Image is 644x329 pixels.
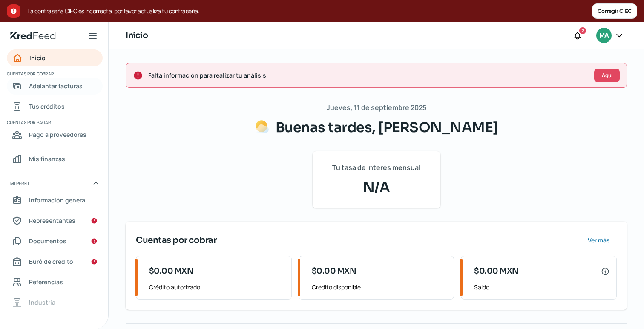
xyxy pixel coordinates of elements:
a: Mis finanzas [7,150,103,167]
img: Saludos [255,120,269,133]
span: Cuentas por pagar [7,118,101,126]
button: Corregir CIEC [592,3,637,19]
a: Pago a proveedores [7,126,103,143]
span: MA [599,31,609,41]
a: Inicio [7,49,103,66]
span: Buenas tardes, [PERSON_NAME] [276,119,498,136]
span: Industria [29,297,55,308]
button: Ver más [581,232,617,249]
span: 2 [581,27,584,35]
span: Falta información para realizar tu análisis [148,70,587,81]
span: Mis finanzas [29,153,65,164]
span: Crédito disponible [312,282,447,292]
span: Tus créditos [29,101,65,112]
a: Documentos [7,233,103,250]
a: Tus créditos [7,98,103,115]
span: Crédito autorizado [149,282,285,292]
span: Inicio [29,52,46,63]
span: Pago a proveedores [29,129,86,140]
h1: Inicio [126,29,148,42]
a: Industria [7,294,103,311]
span: Ver más [588,237,610,243]
span: Jueves, 11 de septiembre 2025 [327,101,426,114]
a: Representantes [7,212,103,229]
a: Referencias [7,274,103,291]
span: $0.00 MXN [149,266,194,277]
span: Redes sociales [29,317,72,328]
span: $0.00 MXN [312,266,356,277]
a: Buró de crédito [7,253,103,270]
span: La contraseña CIEC es incorrecta, por favor actualiza tu contraseña. [27,6,592,16]
span: Adelantar facturas [29,81,83,91]
span: $0.00 MXN [474,266,519,277]
span: Referencias [29,277,63,287]
button: Aquí [594,69,620,82]
span: N/A [323,177,430,198]
span: Cuentas por cobrar [7,70,101,78]
span: Aquí [602,73,612,78]
span: Representantes [29,215,75,226]
span: Información general [29,195,87,205]
span: Buró de crédito [29,256,73,267]
span: Cuentas por cobrar [136,234,216,247]
span: Documentos [29,236,66,246]
span: Mi perfil [10,179,30,187]
span: Saldo [474,282,609,292]
a: Adelantar facturas [7,78,103,95]
span: Tu tasa de interés mensual [332,162,420,174]
a: Información general [7,192,103,209]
